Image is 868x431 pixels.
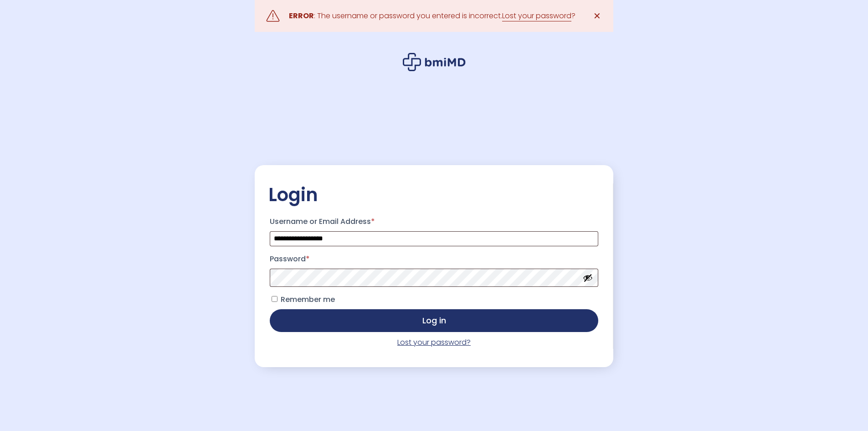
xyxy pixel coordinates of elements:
[289,10,314,21] strong: ERROR
[502,10,571,21] a: Lost your password
[270,252,598,266] label: Password
[588,7,606,25] a: ✕
[272,296,277,302] input: Remember me
[270,309,598,332] button: Log in
[397,337,471,348] a: Lost your password?
[281,294,335,305] span: Remember me
[270,214,598,229] label: Username or Email Address
[583,273,593,283] button: Show password
[289,10,575,22] div: : The username or password you entered is incorrect. ?
[593,10,601,22] span: ✕
[268,183,599,206] h2: Login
